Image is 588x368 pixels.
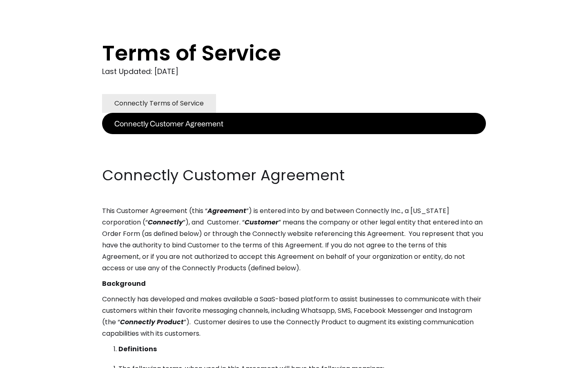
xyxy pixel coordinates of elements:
[207,206,246,215] em: Agreement
[16,354,49,365] ul: Language list
[102,134,486,146] p: ‍
[148,218,183,227] em: Connectly
[102,65,486,78] div: Last Updated: [DATE]
[102,279,146,288] strong: Background
[120,317,184,327] em: Connectly Product
[114,118,223,129] div: Connectly Customer Agreement
[102,205,486,274] p: This Customer Agreement (this “ ”) is entered into by and between Connectly Inc., a [US_STATE] co...
[102,294,486,339] p: Connectly has developed and makes available a SaaS-based platform to assist businesses to communi...
[102,165,486,186] h2: Connectly Customer Agreement
[8,353,49,365] aside: Language selected: English
[102,41,453,65] h1: Terms of Service
[245,218,278,227] em: Customer
[114,98,204,109] div: Connectly Terms of Service
[102,150,486,161] p: ‍
[118,344,157,354] strong: Definitions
